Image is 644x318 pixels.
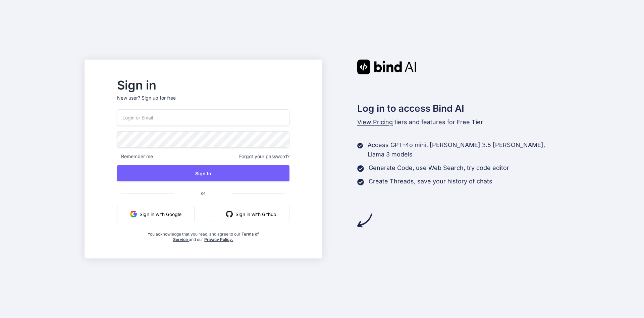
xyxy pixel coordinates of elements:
img: github [226,211,233,217]
p: New user? [117,95,289,109]
img: arrow [357,213,372,228]
img: google [130,211,137,217]
span: or [174,185,232,201]
span: View Pricing [357,118,393,126]
img: Bind AI logo [357,60,416,74]
h2: Sign in [117,80,289,91]
button: Sign in with Google [117,206,195,222]
button: Sign in with Github [213,206,289,222]
input: Login or Email [117,109,289,126]
span: Forgot your password? [239,153,289,160]
p: Create Threads, save your history of chats [369,177,492,186]
span: Remember me [117,153,153,160]
a: Privacy Policy. [204,237,233,242]
p: Access GPT-4o mini, [PERSON_NAME] 3.5 [PERSON_NAME], Llama 3 models [368,140,559,159]
div: Sign up for free [142,95,176,101]
h2: Log in to access Bind AI [357,101,560,115]
p: tiers and features for Free Tier [357,117,560,127]
p: Generate Code, use Web Search, try code editor [369,163,509,173]
a: Terms of Service [173,232,259,242]
div: You acknowledge that you read, and agree to our and our [146,227,261,242]
button: Sign In [117,165,289,181]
